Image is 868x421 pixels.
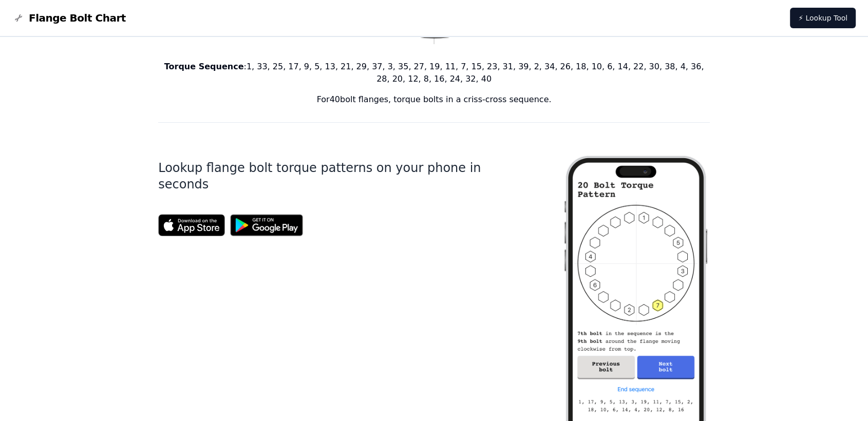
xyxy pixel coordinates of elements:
a: Flange Bolt Chart LogoFlange Bolt Chart [12,11,126,25]
h1: Lookup flange bolt torque patterns on your phone in seconds [158,160,529,193]
img: App Store badge for the Flange Bolt Chart app [158,214,225,236]
a: ⚡ Lookup Tool [790,8,856,28]
span: Flange Bolt Chart [29,11,126,25]
p: For 40 bolt flanges, torque bolts in a criss-cross sequence. [158,93,710,106]
b: Torque Sequence [164,62,244,71]
p: : 1, 33, 25, 17, 9, 5, 13, 21, 29, 37, 3, 35, 27, 19, 11, 7, 15, 23, 31, 39, 2, 34, 26, 18, 10, 6... [158,61,710,85]
img: Flange Bolt Chart Logo [12,12,25,24]
img: Get it on Google Play [225,209,308,241]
